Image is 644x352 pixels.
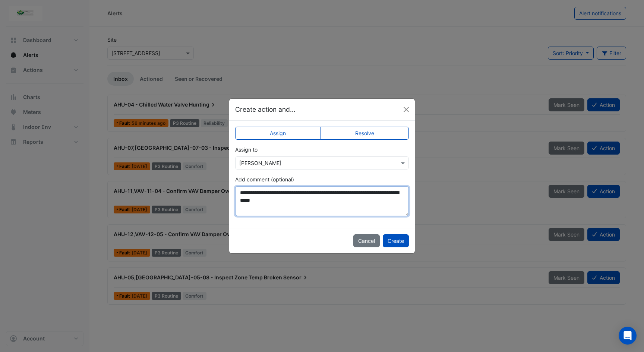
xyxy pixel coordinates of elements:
[401,104,412,115] button: Close
[235,146,258,153] label: Assign to
[353,234,380,247] button: Cancel
[321,127,409,140] label: Resolve
[619,327,637,345] div: Open Intercom Messenger
[235,105,296,114] h5: Create action and...
[235,175,294,183] label: Add comment (optional)
[383,234,409,247] button: Create
[235,127,321,140] label: Assign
